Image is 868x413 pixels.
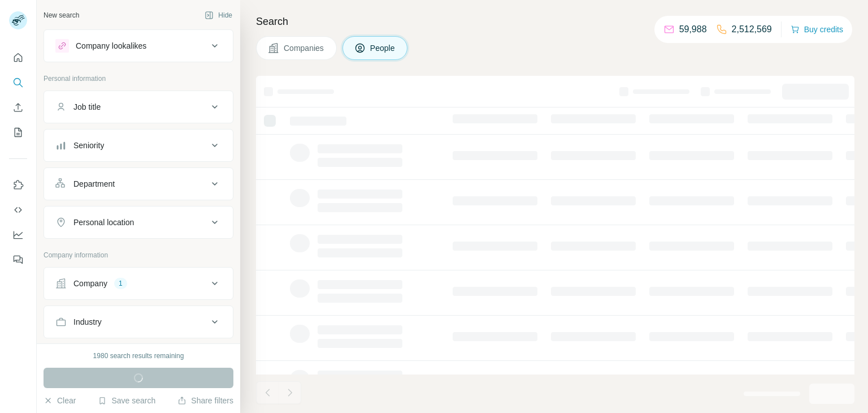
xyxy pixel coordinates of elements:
[197,7,240,24] button: Hide
[370,42,396,54] span: People
[44,395,76,406] button: Clear
[44,10,79,20] div: New search
[791,21,843,37] button: Buy credits
[9,97,27,118] button: Enrich CSV
[44,32,233,59] button: Company lookalikes
[284,42,325,54] span: Companies
[9,225,27,245] button: Dashboard
[44,170,233,197] button: Department
[93,351,184,361] div: 1980 search results remaining
[73,316,102,328] div: Industry
[9,72,27,93] button: Search
[114,278,127,289] div: 1
[76,40,146,51] div: Company lookalikes
[732,23,772,36] p: 2,512,569
[73,140,104,151] div: Seniority
[44,209,233,236] button: Personal location
[44,74,233,84] p: Personal information
[9,249,27,270] button: Feedback
[73,178,115,190] div: Department
[44,93,233,121] button: Job title
[679,23,707,36] p: 59,988
[9,175,27,195] button: Use Surfe on LinkedIn
[9,200,27,220] button: Use Surfe API
[73,217,134,228] div: Personal location
[256,14,854,29] h4: Search
[177,395,233,406] button: Share filters
[73,101,101,113] div: Job title
[44,308,233,335] button: Industry
[9,122,27,143] button: My lists
[98,395,155,406] button: Save search
[44,250,233,260] p: Company information
[44,270,233,297] button: Company1
[9,48,27,68] button: Quick start
[73,278,107,289] div: Company
[44,132,233,159] button: Seniority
